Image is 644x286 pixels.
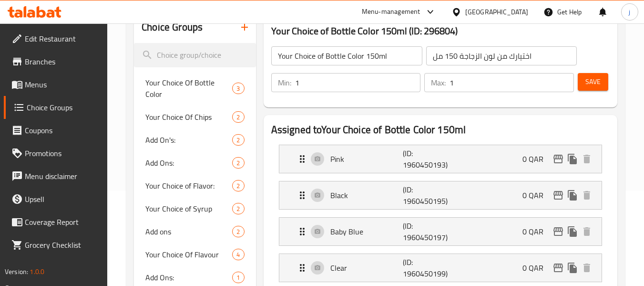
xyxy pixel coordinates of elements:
[580,224,594,239] button: delete
[279,218,602,245] div: Expand
[551,152,565,166] button: edit
[134,243,256,266] div: Your Choice Of Flavour4
[233,113,244,122] span: 2
[27,102,100,113] span: Choice Groups
[522,190,551,201] p: 0 QAR
[4,188,108,211] a: Upsell
[142,20,203,34] h2: Choice Groups
[145,272,232,283] span: Add Ons:
[330,226,403,237] p: Baby Blue
[271,141,610,177] li: Expand
[580,261,594,275] button: delete
[4,119,108,142] a: Coupons
[522,262,551,274] p: 0 QAR
[629,7,630,17] span: j
[134,151,256,174] div: Add Ons:2
[25,193,100,205] span: Upsell
[279,181,602,209] div: Expand
[25,170,100,182] span: Menu disclaimer
[145,203,232,214] span: Your Choice of Syrup
[4,50,108,73] a: Branches
[232,83,244,94] div: Choices
[330,153,403,165] p: Pink
[25,239,100,251] span: Grocery Checklist
[551,224,565,239] button: edit
[233,159,244,168] span: 2
[4,165,108,188] a: Menu disclaimer
[279,254,602,282] div: Expand
[271,250,610,286] li: Expand
[25,56,100,67] span: Branches
[134,106,256,128] div: Your Choice Of Chips2
[134,128,256,151] div: Add On's:2
[145,134,232,146] span: Add On's:
[551,261,565,275] button: edit
[431,77,446,88] p: Max:
[233,181,244,191] span: 2
[565,224,580,239] button: duplicate
[145,157,232,169] span: Add Ons:
[403,148,451,170] p: (ID: 1960450193)
[565,152,580,166] button: duplicate
[232,134,244,146] div: Choices
[4,27,108,50] a: Edit Restaurant
[362,6,420,18] div: Menu-management
[134,43,256,67] input: search
[271,213,610,250] li: Expand
[25,148,100,159] span: Promotions
[233,204,244,213] span: 2
[578,73,608,91] button: Save
[233,273,244,282] span: 1
[25,216,100,228] span: Coverage Report
[580,152,594,166] button: delete
[465,7,528,17] div: [GEOGRAPHIC_DATA]
[145,226,232,237] span: Add ons
[25,33,100,44] span: Edit Restaurant
[25,125,100,136] span: Coupons
[145,180,232,191] span: Your Choice of Flavor:
[145,111,232,123] span: Your Choice Of Chips
[585,76,601,88] span: Save
[134,220,256,243] div: Add ons2
[232,203,244,214] div: Choices
[5,265,28,278] span: Version:
[232,157,244,169] div: Choices
[551,188,565,202] button: edit
[134,197,256,220] div: Your Choice of Syrup2
[25,79,100,90] span: Menus
[134,174,256,197] div: Your Choice of Flavor:2
[522,153,551,165] p: 0 QAR
[233,227,244,236] span: 2
[233,136,244,145] span: 2
[565,188,580,202] button: duplicate
[522,226,551,237] p: 0 QAR
[580,188,594,202] button: delete
[403,220,451,243] p: (ID: 1960450197)
[145,77,232,100] span: Your Choice Of Bottle Color
[278,77,291,88] p: Min:
[145,249,232,260] span: Your Choice Of Flavour
[330,190,403,201] p: Black
[271,23,610,39] h3: Your Choice of Bottle Color 150ml (ID: 296804)
[271,177,610,213] li: Expand
[232,272,244,283] div: Choices
[403,184,451,207] p: (ID: 1960450195)
[403,256,451,279] p: (ID: 1960450199)
[232,226,244,237] div: Choices
[30,265,44,278] span: 1.0.0
[233,250,244,259] span: 4
[4,211,108,233] a: Coverage Report
[271,123,610,137] h2: Assigned to Your Choice of Bottle Color 150ml
[232,111,244,123] div: Choices
[4,96,108,119] a: Choice Groups
[330,262,403,274] p: Clear
[4,142,108,165] a: Promotions
[134,71,256,106] div: Your Choice Of Bottle Color3
[4,73,108,96] a: Menus
[232,180,244,191] div: Choices
[565,261,580,275] button: duplicate
[279,145,602,173] div: Expand
[233,84,244,93] span: 3
[4,233,108,256] a: Grocery Checklist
